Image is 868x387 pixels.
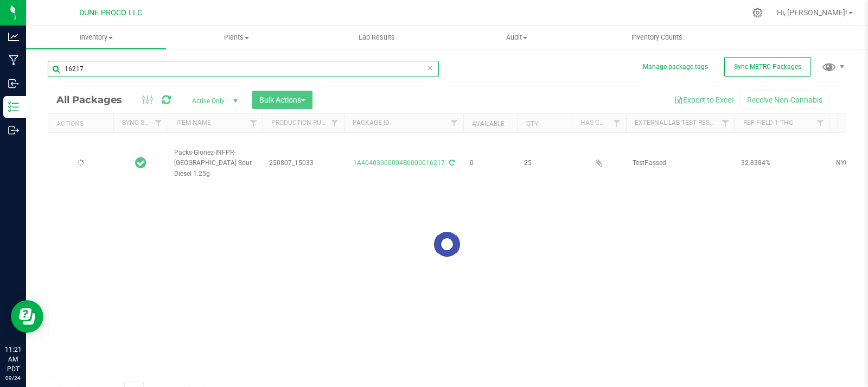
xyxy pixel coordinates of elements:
[751,8,764,18] div: Manage settings
[167,33,305,42] span: Plants
[26,33,166,42] span: Inventory
[8,78,19,89] inline-svg: Inbound
[79,8,142,17] span: DUNE PROCO LLC
[48,61,439,77] input: Search Package ID, Item Name, SKU, Lot or Part Number...
[26,26,166,49] a: Inventory
[5,345,21,374] p: 11:21 AM PDT
[446,26,586,49] a: Audit
[8,101,19,112] inline-svg: Inventory
[8,55,19,66] inline-svg: Manufacturing
[426,61,433,75] span: Clear
[8,31,19,42] inline-svg: Analytics
[344,33,410,42] span: Lab Results
[5,374,21,382] p: 09/24
[724,57,811,77] button: Sync METRC Packages
[447,33,586,42] span: Audit
[307,26,446,49] a: Lab Results
[8,125,19,136] inline-svg: Outbound
[734,63,801,71] span: Sync METRC Packages
[11,300,43,333] iframe: Resource center
[617,33,697,42] span: Inventory Counts
[587,26,727,49] a: Inventory Counts
[777,8,847,17] span: Hi, [PERSON_NAME]!
[166,26,306,49] a: Plants
[643,62,708,72] button: Manage package tags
